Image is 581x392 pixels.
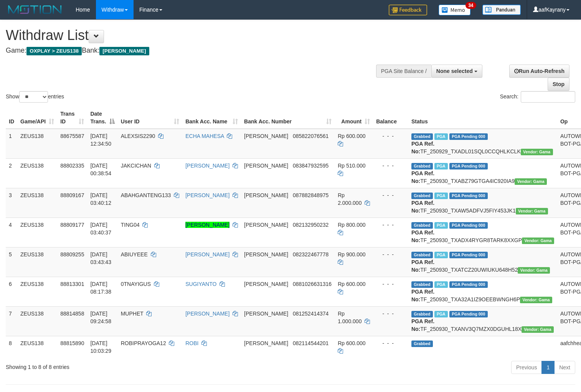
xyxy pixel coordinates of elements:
img: panduan.png [482,5,521,15]
span: OXPLAY > ZEUS138 [26,47,82,55]
span: PGA Pending [449,163,488,169]
span: [PERSON_NAME] [244,222,288,228]
span: PGA Pending [449,133,488,140]
span: Marked by aafpengsreynich [434,133,448,140]
div: - - - [376,191,405,199]
b: PGA Ref. No: [411,318,434,332]
td: 4 [6,218,17,247]
th: ID [6,107,17,129]
th: Status [408,107,557,129]
span: Rp 800.000 [338,222,365,228]
span: 88809255 [60,251,84,257]
span: Grabbed [411,341,433,347]
span: Rp 600.000 [338,281,365,287]
span: [DATE] 03:40:37 [90,222,111,236]
b: PGA Ref. No: [411,289,434,302]
a: 1 [541,361,555,374]
a: ECHA MAHESA [185,133,224,139]
span: Grabbed [411,252,433,258]
td: TF_250929_TXADL01SQL0CCQHLKCLK [408,129,557,159]
span: [PERSON_NAME] [244,251,288,257]
label: Search: [500,91,575,103]
span: 88809177 [60,222,84,228]
span: Marked by aaftanly [434,252,448,258]
th: Bank Acc. Name: activate to sort column ascending [182,107,241,129]
button: None selected [431,65,482,78]
span: 0TNAYIGUS [121,281,151,287]
span: [DATE] 12:34:50 [90,133,111,147]
span: ROBIPRAYOGA12 [121,340,166,346]
input: Search: [521,91,575,103]
span: TING04 [121,222,140,228]
span: [DATE] 09:24:58 [90,311,111,324]
td: ZEUS138 [17,158,57,188]
span: None selected [436,68,473,74]
a: [PERSON_NAME] [185,163,229,169]
span: Grabbed [411,311,433,317]
div: - - - [376,310,405,317]
span: Copy 083847932595 to clipboard [293,163,328,169]
img: MOTION_logo.png [6,4,64,15]
span: Grabbed [411,193,433,199]
span: [PERSON_NAME] [244,192,288,198]
b: PGA Ref. No: [411,170,434,184]
h1: Withdraw List [6,28,380,43]
span: Rp 2.000.000 [338,192,361,206]
td: ZEUS138 [17,306,57,336]
a: Stop [548,78,569,91]
span: Grabbed [411,163,433,169]
div: - - - [376,251,405,258]
td: TF_250930_TXANV3Q7MZX0DGUHL18X [408,306,557,336]
span: Grabbed [411,133,433,140]
th: Game/API: activate to sort column ascending [17,107,57,129]
td: ZEUS138 [17,218,57,247]
td: TF_250930_TXADX4RYGR8TARK8XXGP [408,218,557,247]
img: Feedback.jpg [389,5,427,15]
div: - - - [376,221,405,229]
a: Previous [511,361,542,374]
td: ZEUS138 [17,247,57,277]
th: Balance [373,107,408,129]
span: Rp 900.000 [338,251,365,257]
span: [PERSON_NAME] [244,281,288,287]
div: - - - [376,339,405,347]
span: Rp 1.000.000 [338,311,361,324]
a: ROBI [185,340,198,346]
span: Copy 082322467778 to clipboard [293,251,328,257]
span: [DATE] 03:43:43 [90,251,111,265]
td: 3 [6,188,17,218]
td: TF_250930_TXABZ79GTGA4IC920IA9 [408,158,557,188]
b: PGA Ref. No: [411,259,434,273]
span: PGA Pending [449,252,488,258]
span: Grabbed [411,281,433,288]
td: ZEUS138 [17,129,57,159]
td: 8 [6,336,17,358]
a: [PERSON_NAME] [185,192,229,198]
td: TF_250930_TXAW5ADFVJ5FIY453JK1 [408,188,557,218]
td: 5 [6,247,17,277]
span: [PERSON_NAME] [244,311,288,317]
b: PGA Ref. No: [411,141,434,154]
div: PGA Site Balance / [376,65,431,78]
h4: Game: Bank: [6,47,380,55]
span: Marked by aafsreyleap [434,281,448,288]
span: Vendor URL: https://trx31.1velocity.biz [518,267,550,274]
img: Button%20Memo.svg [439,5,471,15]
b: PGA Ref. No: [411,229,434,243]
span: PGA Pending [449,222,488,229]
div: - - - [376,162,405,169]
span: ABIUYEEE [121,251,148,257]
th: Trans ID: activate to sort column ascending [57,107,87,129]
span: Marked by aaftanly [434,222,448,229]
div: - - - [376,280,405,288]
b: PGA Ref. No: [411,200,434,214]
span: Vendor URL: https://trx31.1velocity.biz [522,326,554,333]
td: 6 [6,277,17,306]
span: Rp 600.000 [338,340,365,346]
td: ZEUS138 [17,336,57,358]
td: ZEUS138 [17,188,57,218]
span: ALEXSIS2290 [121,133,155,139]
span: [PERSON_NAME] [244,133,288,139]
span: Grabbed [411,222,433,229]
span: [PERSON_NAME] [244,340,288,346]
